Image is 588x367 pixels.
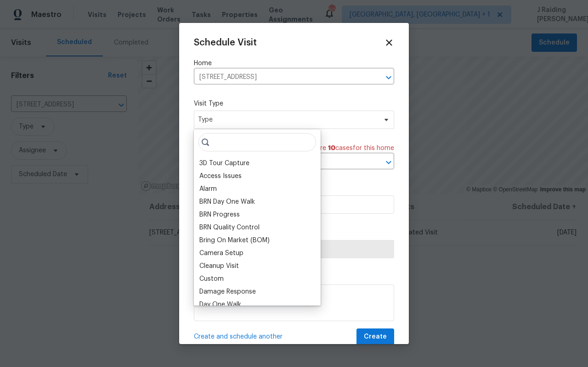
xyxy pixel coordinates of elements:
[384,38,394,48] span: Close
[199,287,256,296] div: Damage Response
[194,99,394,108] label: Visit Type
[364,331,387,343] span: Create
[328,145,335,151] span: 10
[199,223,260,232] div: BRN Quality Control
[194,332,283,341] span: Create and schedule another
[299,144,394,153] span: There are case s for this home
[199,197,255,206] div: BRN Day One Walk
[194,70,368,84] input: Enter in an address
[199,261,239,271] div: Cleanup Visit
[199,300,241,309] div: Day One Walk
[199,274,224,284] div: Custom
[382,156,395,169] button: Open
[199,159,249,168] div: 3D Tour Capture
[199,236,270,245] div: Bring On Market (BOM)
[199,172,242,181] div: Access Issues
[198,115,377,124] span: Type
[194,59,394,68] label: Home
[199,210,240,219] div: BRN Progress
[194,38,257,47] span: Schedule Visit
[199,184,217,194] div: Alarm
[199,249,243,258] div: Camera Setup
[356,328,394,345] button: Create
[382,71,395,84] button: Open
